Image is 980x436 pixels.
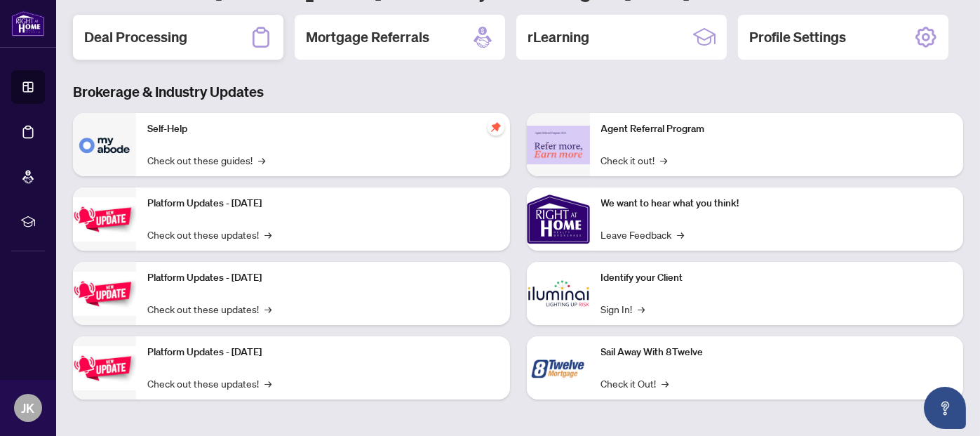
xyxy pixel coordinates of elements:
a: Check it out!→ [601,152,668,168]
img: Sail Away With 8Twelve [527,336,590,399]
span: JK [22,398,35,418]
p: Sail Away With 8Twelve [601,345,953,360]
span: → [264,376,271,391]
button: Open asap [924,387,966,429]
span: pushpin [488,119,504,136]
h2: Mortgage Referrals [306,27,429,47]
h2: Deal Processing [84,27,187,47]
img: Agent Referral Program [527,126,590,164]
img: logo [11,11,45,37]
p: Platform Updates - [DATE] [147,196,499,211]
img: Identify your Client [527,262,590,325]
p: Platform Updates - [DATE] [147,270,499,286]
h3: Brokerage & Industry Updates [73,82,963,102]
a: Check out these updates!→ [147,227,271,242]
img: Platform Updates - June 23, 2025 [73,346,136,390]
p: Agent Referral Program [601,121,953,137]
h2: rLearning [528,27,589,47]
span: → [264,301,271,317]
img: Self-Help [73,113,136,176]
p: Platform Updates - [DATE] [147,345,499,360]
span: → [678,227,685,242]
span: → [264,227,271,242]
p: We want to hear what you think! [601,196,953,211]
a: Leave Feedback→ [601,227,685,242]
span: → [661,152,668,168]
a: Check it Out!→ [601,376,669,391]
p: Identify your Client [601,270,953,286]
img: We want to hear what you think! [527,187,590,251]
span: → [638,301,645,317]
h2: Profile Settings [749,27,846,47]
a: Check out these updates!→ [147,301,271,317]
a: Sign In!→ [601,301,645,317]
span: → [662,376,669,391]
span: → [258,152,265,168]
a: Check out these guides!→ [147,152,265,168]
img: Platform Updates - July 21, 2025 [73,197,136,242]
a: Check out these updates!→ [147,376,271,391]
p: Self-Help [147,121,499,137]
img: Platform Updates - July 8, 2025 [73,272,136,316]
